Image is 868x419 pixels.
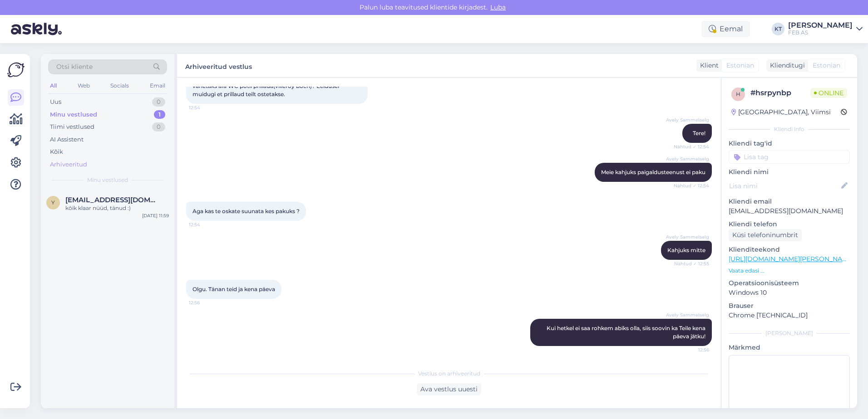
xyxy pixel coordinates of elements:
[189,299,223,306] span: 12:56
[729,301,850,311] p: Brauser
[667,247,705,253] span: Kahjuks mitte
[750,88,810,98] div: # hsrpynbp
[810,88,847,98] span: Online
[693,130,705,136] span: Tere!
[729,255,854,263] a: [URL][DOMAIN_NAME][PERSON_NAME]
[148,80,167,92] div: Email
[813,61,840,70] span: Estonian
[189,221,223,228] span: 12:54
[729,219,850,229] p: Kliendi telefon
[152,122,165,132] div: 0
[50,147,63,156] div: Kõik
[729,229,802,241] div: Küsi telefoninumbrit
[666,117,709,123] span: Avely Sammelselg
[189,104,223,111] span: 12:54
[729,343,850,352] p: Märkmed
[736,91,740,97] span: h
[729,288,850,297] p: Windows 10
[154,110,165,119] div: 1
[674,182,709,189] span: Nähtud ✓ 12:54
[65,196,160,204] span: yllipark@gmail.com
[729,267,850,275] p: Vaata edasi ...
[766,61,805,70] div: Klienditugi
[788,22,863,36] a: [PERSON_NAME]FEB AS
[788,29,853,36] div: FEB AS
[729,278,850,288] p: Operatsioonisüsteem
[65,204,169,212] div: kõik klaar nüüd, tänud :)
[48,80,59,92] div: All
[729,139,850,148] p: Kliendi tag'id
[674,143,709,150] span: Nähtud ✓ 12:54
[417,383,481,395] div: Ava vestlus uuesti
[76,80,92,92] div: Web
[729,311,850,320] p: Chrome [TECHNICAL_ID]
[50,122,94,132] div: Tiimi vestlused
[729,197,850,206] p: Kliendi email
[7,61,25,78] img: Askly Logo
[666,234,709,240] span: Avely Sammelselg
[696,61,719,70] div: Klient
[152,97,165,107] div: 0
[87,176,128,184] span: Minu vestlused
[142,212,169,219] div: [DATE] 11:59
[772,23,784,35] div: KT
[185,59,252,72] label: Arhiveeritud vestlus
[729,245,850,254] p: Klienditeekond
[418,370,480,378] span: Vestlus on arhiveeritud
[788,22,853,29] div: [PERSON_NAME]
[601,169,705,175] span: Meie kahjuks paigaldusteenust ei paku
[726,61,754,70] span: Estonian
[108,80,131,92] div: Socials
[675,346,709,353] span: 12:56
[729,329,850,337] div: [PERSON_NAME]
[192,208,300,214] span: Aga kas te oskate suunata kes pakuks ?
[666,156,709,162] span: Avely Sammelselg
[51,199,55,206] span: y
[50,160,87,169] div: Arhiveeritud
[729,125,850,133] div: Kliendi info
[56,62,93,72] span: Otsi kliente
[729,181,839,191] input: Lisa nimi
[729,167,850,177] p: Kliendi nimi
[488,3,508,11] span: Luba
[729,150,850,164] input: Lisa tag
[701,21,750,37] div: Eemal
[50,135,84,144] div: AI Assistent
[731,107,831,117] div: [GEOGRAPHIC_DATA], Viimsi
[666,312,709,318] span: Avely Sammelselg
[50,110,97,119] div: Minu vestlused
[50,97,61,107] div: Uus
[729,206,850,216] p: [EMAIL_ADDRESS][DOMAIN_NAME]
[192,286,275,292] span: Olgu. Tänan teid ja kena päeva
[547,325,707,340] span: Kui hetkel ei saa rohkem abiks olla, siis soovin ka Teile kena päeva jätku!
[674,260,709,267] span: Nähtud ✓ 12:55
